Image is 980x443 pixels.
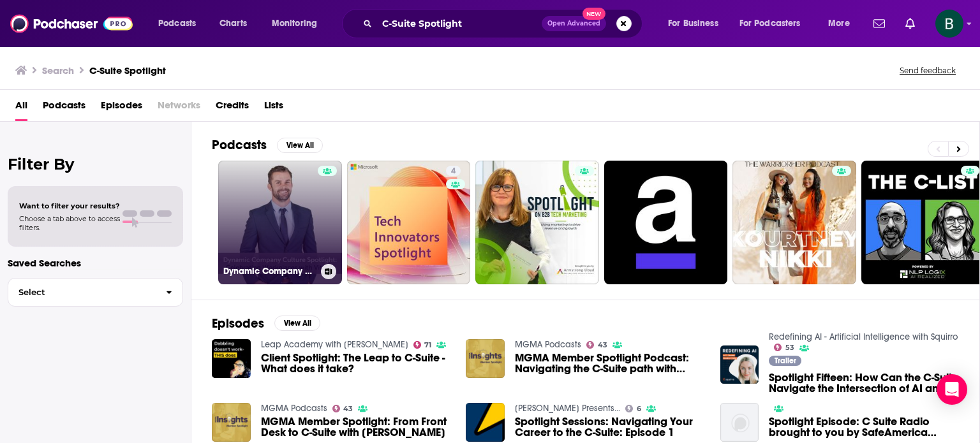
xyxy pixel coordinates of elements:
[158,95,200,121] span: Networks
[216,95,249,121] a: Credits
[598,342,607,348] span: 43
[332,405,353,412] a: 43
[935,10,963,38] button: Show profile menu
[277,138,323,153] button: View All
[10,11,133,36] img: Podchaser - Follow, Share and Rate Podcasts
[769,416,959,438] a: Spotlight Episode: C Suite Radio brought to you by SafeAmerica Foundation
[466,339,505,378] img: MGMA Member Spotlight Podcast: Navigating the C-Suite path with Veronica Villareal
[935,10,963,38] span: Logged in as betsy46033
[586,341,607,349] a: 43
[263,13,334,34] button: open menu
[8,155,183,173] h2: Filter By
[219,15,247,33] span: Charts
[261,416,451,438] span: MGMA Member Spotlight: From Front Desk to C-Suite with [PERSON_NAME]
[739,15,801,33] span: For Podcasters
[272,15,317,33] span: Monitoring
[900,13,920,34] a: Show notifications dropdown
[218,161,342,284] a: Dynamic Company Culture Spotlight
[935,10,963,38] img: User Profile
[347,161,471,284] a: 4
[261,352,451,374] a: Client Spotlight: The Leap to C-Suite - What does it take?
[515,416,705,438] a: Spotlight Sessions: Navigating Your Career to the C-Suite: Episode 1
[828,15,850,33] span: More
[19,201,120,210] span: Want to filter your results?
[212,339,251,378] img: Client Spotlight: The Leap to C-Suite - What does it take?
[354,9,655,38] div: Search podcasts, credits, & more...
[637,406,641,412] span: 6
[769,331,958,342] a: Redefining AI - Artificial Intelligence with Squirro
[212,403,251,442] img: MGMA Member Spotlight: From Front Desk to C-Suite with Tracey Schwartz
[413,341,432,349] a: 71
[212,316,320,331] a: EpisodesView All
[731,13,819,34] button: open menu
[261,339,408,350] a: Leap Academy with Ilana Golan
[583,8,605,20] span: New
[42,64,74,76] h3: Search
[211,13,255,34] a: Charts
[8,278,183,307] button: Select
[515,339,581,350] a: MGMA Podcasts
[774,344,794,351] a: 53
[547,20,600,27] span: Open Advanced
[158,15,196,33] span: Podcasts
[542,16,606,31] button: Open AdvancedNew
[720,345,759,384] img: Spotlight Fifteen: How Can the C-Suite Navigate the Intersection of AI and the Cloud? - Out Soon!
[43,95,85,121] a: Podcasts
[89,64,166,76] h3: C-Suite Spotlight
[212,137,323,153] a: PodcastsView All
[896,65,960,76] button: Send feedback
[19,214,120,232] span: Choose a tab above to access filters.
[212,316,264,331] h2: Episodes
[775,357,796,365] span: Trailer
[8,288,156,296] span: Select
[264,95,283,121] a: Lists
[769,372,959,394] a: Spotlight Fifteen: How Can the C-Suite Navigate the Intersection of AI and the Cloud? - Out Soon!
[377,13,542,34] input: Search podcasts, credits, & more...
[451,165,456,178] span: 4
[274,316,320,331] button: View All
[515,352,705,374] span: MGMA Member Spotlight Podcast: Navigating the C-Suite path with [PERSON_NAME]
[101,95,142,121] a: Episodes
[785,345,794,351] span: 53
[937,374,967,405] div: Open Intercom Messenger
[625,405,641,412] a: 6
[659,13,734,34] button: open menu
[261,403,327,414] a: MGMA Podcasts
[212,137,267,153] h2: Podcasts
[223,266,316,277] h3: Dynamic Company Culture Spotlight
[446,166,461,176] a: 4
[424,342,431,348] span: 71
[466,403,505,442] img: Spotlight Sessions: Navigating Your Career to the C-Suite: Episode 1
[668,15,718,33] span: For Business
[15,95,27,121] a: All
[149,13,212,34] button: open menu
[515,403,620,414] a: Morgan Latif Presents...
[720,403,759,442] img: Spotlight Episode: C Suite Radio brought to you by SafeAmerica Foundation
[8,257,183,269] p: Saved Searches
[819,13,866,34] button: open menu
[343,406,353,412] span: 43
[868,13,890,34] a: Show notifications dropdown
[515,352,705,374] a: MGMA Member Spotlight Podcast: Navigating the C-Suite path with Veronica Villareal
[261,416,451,438] a: MGMA Member Spotlight: From Front Desk to C-Suite with Tracey Schwartz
